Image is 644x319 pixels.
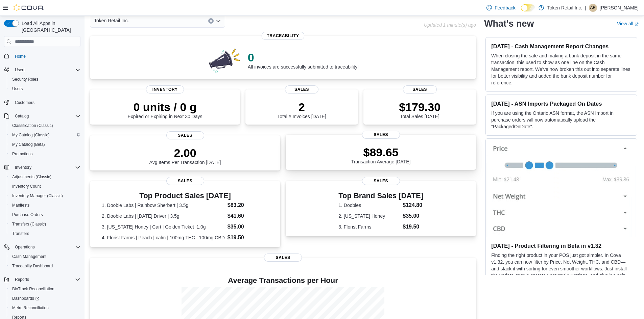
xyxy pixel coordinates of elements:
[9,285,80,293] span: BioTrack Reconciliation
[403,201,423,209] dd: $124.80
[484,1,518,15] a: Feedback
[12,112,80,120] span: Catalog
[338,202,400,209] dt: 1. Doobies
[248,51,359,70] div: All invoices are successfully submitted to traceability!
[12,151,33,157] span: Promotions
[12,254,46,259] span: Cash Management
[9,173,80,181] span: Adjustments (Classic)
[15,113,29,119] span: Catalog
[228,201,268,209] dd: $83.20
[403,223,423,231] dd: $19.50
[7,140,83,149] button: My Catalog (Beta)
[9,294,42,302] a: Dashboards
[7,149,83,159] button: Promotions
[7,210,83,219] button: Purchase Orders
[7,219,83,229] button: Transfers (Classic)
[491,242,631,249] h3: [DATE] - Product Filtering in Beta in v1.32
[12,77,38,82] span: Security Roles
[9,192,80,200] span: Inventory Manager (Classic)
[617,21,639,26] a: View allExternal link
[12,231,29,236] span: Transfers
[7,121,83,130] button: Classification (Classic)
[7,201,83,210] button: Manifests
[491,52,631,86] p: When closing the safe and making a bank deposit in the same transaction, this used to show as one...
[12,174,51,180] span: Adjustments (Classic)
[277,100,326,119] div: Total # Invoices [DATE]
[262,32,305,40] span: Traceability
[15,165,31,170] span: Inventory
[9,131,52,139] a: My Catalog (Classic)
[399,100,440,114] p: $179.30
[351,145,411,164] div: Transaction Average [DATE]
[15,54,26,59] span: Home
[1,51,83,61] button: Home
[7,191,83,201] button: Inventory Manager (Classic)
[12,123,53,128] span: Classification (Classic)
[7,284,83,294] button: BioTrack Reconciliation
[1,163,83,172] button: Inventory
[9,192,66,200] a: Inventory Manager (Classic)
[7,261,83,271] button: Traceabilty Dashboard
[9,252,49,261] a: Cash Management
[9,75,80,83] span: Security Roles
[9,182,80,190] span: Inventory Count
[12,286,54,292] span: BioTrack Reconciliation
[9,220,49,228] a: Transfers (Classic)
[9,140,80,149] span: My Catalog (Beta)
[590,4,596,12] span: ar
[208,18,214,24] button: Clear input
[9,150,35,158] a: Promotions
[9,211,80,219] span: Purchase Orders
[12,132,50,138] span: My Catalog (Classic)
[7,172,83,182] button: Adjustments (Classic)
[403,85,437,94] span: Sales
[9,201,80,209] span: Manifests
[12,243,38,251] button: Operations
[12,243,80,251] span: Operations
[9,262,80,270] span: Traceabilty Dashboard
[15,244,35,250] span: Operations
[635,22,639,26] svg: External link
[166,177,204,185] span: Sales
[9,252,80,261] span: Cash Management
[12,52,28,60] a: Home
[12,163,80,171] span: Inventory
[7,294,83,303] a: Dashboards
[228,234,268,242] dd: $19.50
[491,43,631,50] h3: [DATE] - Cash Management Report Changes
[12,193,63,198] span: Inventory Manager (Classic)
[102,192,268,200] h3: Top Product Sales [DATE]
[7,75,83,84] button: Security Roles
[9,173,54,181] a: Adjustments (Classic)
[585,4,586,12] p: |
[351,145,411,159] p: $89.65
[264,254,302,262] span: Sales
[7,252,83,261] button: Cash Management
[12,275,80,284] span: Reports
[12,66,80,74] span: Users
[149,146,221,160] p: 2.00
[484,18,534,29] h2: What's new
[166,131,204,139] span: Sales
[1,98,83,107] button: Customers
[15,67,25,73] span: Users
[15,100,34,105] span: Customers
[1,275,83,284] button: Reports
[9,122,80,130] span: Classification (Classic)
[12,142,45,147] span: My Catalog (Beta)
[94,17,129,25] span: Token Retail Inc.
[12,52,80,60] span: Home
[399,100,440,119] div: Total Sales [DATE]
[338,192,423,200] h3: Top Brand Sales [DATE]
[491,100,631,107] h3: [DATE] - ASN Imports Packaged On Dates
[362,177,400,185] span: Sales
[12,221,46,227] span: Transfers (Classic)
[102,234,225,241] dt: 4. Florist Farms | Peach | calm | 100mg THC : 100mg CBD
[491,110,631,130] p: If you are using the Ontario ASN format, the ASN Import in purchase orders will now automatically...
[12,163,34,171] button: Inventory
[14,4,44,11] img: Cova
[7,229,83,238] button: Transfers
[12,212,43,217] span: Purchase Orders
[248,51,359,64] p: 0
